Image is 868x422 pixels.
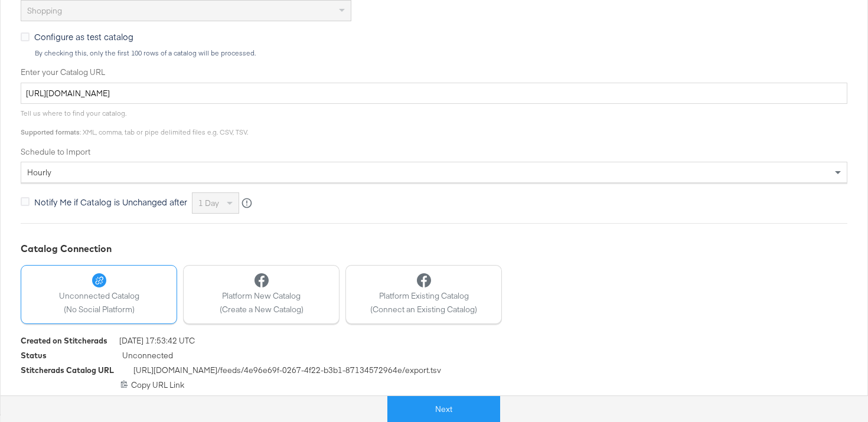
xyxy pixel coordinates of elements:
[21,365,114,376] div: Stitcherads Catalog URL
[21,67,847,78] label: Enter your Catalog URL
[34,49,847,57] div: By checking this, only the first 100 rows of a catalog will be processed.
[21,242,847,256] div: Catalog Connection
[21,265,177,324] button: Unconnected Catalog(No Social Platform)
[21,335,107,346] div: Created on Stitcherads
[198,198,219,208] span: 1 day
[21,127,80,136] strong: Supported formats
[34,31,133,42] span: Configure as test catalog
[133,365,441,380] span: [URL][DOMAIN_NAME] /feeds/ 4e96e69f-0267-4f22-b3b1-87134572964e /export.tsv
[345,265,502,324] button: Platform Existing Catalog(Connect an Existing Catalog)
[21,109,248,136] span: Tell us where to find your catalog. : XML, comma, tab or pipe delimited files e.g. CSV, TSV.
[21,380,847,391] div: Copy URL Link
[34,196,187,208] span: Notify Me if Catalog is Unchanged after
[220,304,304,315] span: (Create a New Catalog)
[27,167,51,178] span: hourly
[21,83,847,104] input: Enter Catalog URL, e.g. http://www.example.com/products.xml
[183,265,340,324] button: Platform New Catalog(Create a New Catalog)
[119,335,195,350] span: [DATE] 17:53:42 UTC
[59,290,139,302] span: Unconnected Catalog
[370,290,477,302] span: Platform Existing Catalog
[122,350,173,365] span: Unconnected
[59,304,139,315] span: (No Social Platform)
[21,146,847,158] label: Schedule to Import
[220,290,304,302] span: Platform New Catalog
[27,5,62,16] span: Shopping
[21,350,47,361] div: Status
[370,304,477,315] span: (Connect an Existing Catalog)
